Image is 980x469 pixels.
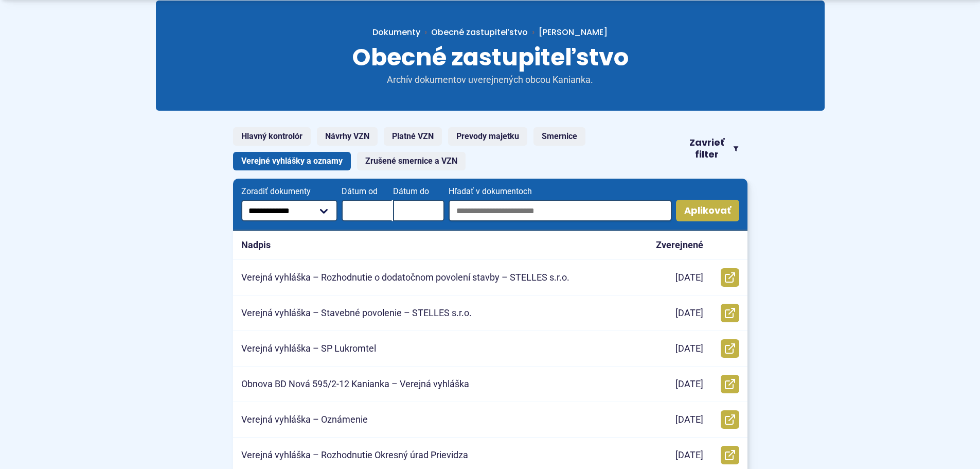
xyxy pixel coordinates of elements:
a: Prevody majetku [448,127,527,146]
span: Dátum od [342,187,393,196]
span: Zavrieť filter [685,137,729,160]
p: [DATE] [675,307,703,319]
span: Hľadať v dokumentoch [449,187,671,196]
span: Dokumenty [372,26,420,38]
span: Zoradiť dokumenty [241,187,338,196]
select: Zoradiť dokumenty [241,200,338,221]
p: Zverejnené [656,239,703,251]
p: Verejná vyhláška – Stavebné povolenie – STELLES s.r.o. [241,307,472,319]
p: Verejná vyhláška – Rozhodnutie Okresný úrad Prievidza [241,449,468,461]
a: Zrušené smernice a VZN [357,152,466,170]
a: Platné VZN [384,127,442,146]
p: [DATE] [675,414,703,426]
p: [DATE] [675,449,703,461]
a: Hlavný kontrolór [233,127,311,146]
p: Verejná vyhláška – SP Lukromtel [241,343,376,355]
p: Verejná vyhláška – Rozhodnutie o dodatočnom povolení stavby – STELLES s.r.o. [241,272,569,284]
button: Zavrieť filter [676,137,747,160]
p: [DATE] [675,272,703,284]
a: Verejné vyhlášky a oznamy [233,152,351,170]
a: Obecné zastupiteľstvo [431,26,528,38]
input: Dátum do [393,200,444,221]
button: Aplikovať [676,200,739,221]
p: [DATE] [675,343,703,355]
span: Dátum do [393,187,444,196]
input: Dátum od [342,200,393,221]
p: Nadpis [241,239,271,251]
p: Obnova BD Nová 595/2-12 Kanianka – Verejná vyhláška [241,378,469,390]
p: Archív dokumentov uverejnených obcou Kanianka. [367,74,614,86]
span: Obecné zastupiteľstvo [352,41,629,74]
a: Návrhy VZN [317,127,378,146]
input: Hľadať v dokumentoch [449,200,671,221]
p: Verejná vyhláška – Oznámenie [241,414,368,426]
p: [DATE] [675,378,703,390]
a: Smernice [533,127,585,146]
a: [PERSON_NAME] [528,26,608,38]
a: Dokumenty [372,26,431,38]
span: [PERSON_NAME] [539,26,608,38]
